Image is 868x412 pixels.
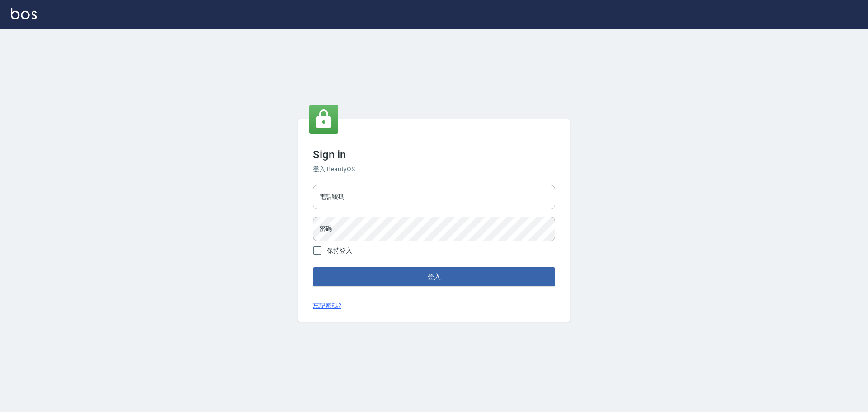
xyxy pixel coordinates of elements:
h3: Sign in [313,148,555,161]
h6: 登入 BeautyOS [313,165,555,174]
span: 保持登入 [327,246,352,256]
img: Logo [11,8,37,19]
a: 忘記密碼? [313,301,341,311]
button: 登入 [313,267,555,286]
